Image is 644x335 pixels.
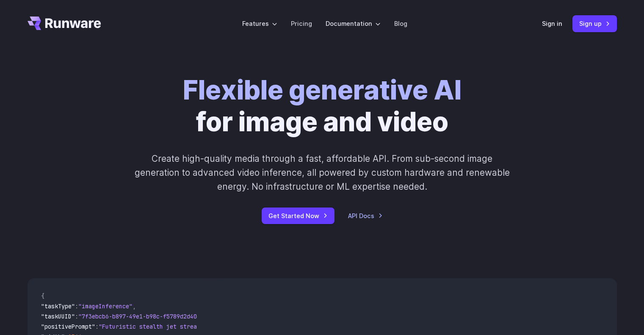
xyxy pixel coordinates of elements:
a: Go to / [28,17,101,30]
h1: for image and video [183,75,462,138]
span: "positivePrompt" [41,323,95,330]
a: Sign in [542,19,562,28]
span: "imageInference" [78,302,133,310]
label: Features [242,19,277,28]
strong: Flexible generative AI [183,74,462,106]
a: Pricing [291,19,312,28]
a: API Docs [348,211,383,221]
span: : [75,313,78,320]
span: "taskUUID" [41,313,75,320]
span: : [95,323,99,330]
p: Create high-quality media through a fast, affordable API. From sub-second image generation to adv... [133,152,511,194]
a: Sign up [572,15,617,32]
a: Blog [394,19,407,28]
span: : [75,302,78,310]
span: "7f3ebcb6-b897-49e1-b98c-f5789d2d40d7" [78,313,207,320]
span: { [41,292,44,300]
span: "taskType" [41,302,75,310]
span: "Futuristic stealth jet streaking through a neon-lit cityscape with glowing purple exhaust" [99,323,407,330]
a: Get Started Now [262,208,334,224]
label: Documentation [326,19,381,28]
span: , [133,302,136,310]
